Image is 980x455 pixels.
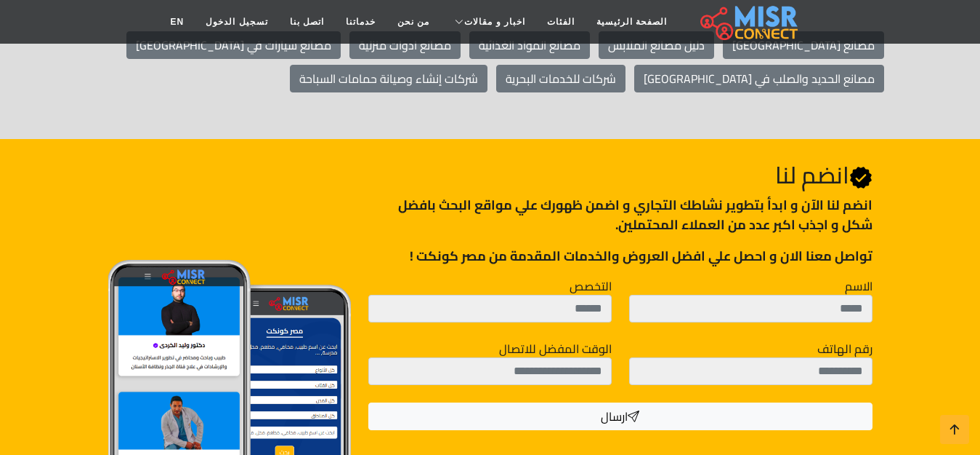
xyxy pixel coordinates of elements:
[700,4,798,40] img: main.misr_connect
[817,340,872,357] label: رقم الهاتف
[368,195,872,234] p: انضم لنا اﻵن و ابدأ بتطوير نشاطك التجاري و اضمن ظهورك علي مواقع البحث بافضل شكل و اجذب اكبر عدد م...
[634,65,884,92] a: مصانع الحديد والصلب في [GEOGRAPHIC_DATA]
[536,8,586,36] a: الفئات
[368,161,872,189] h2: انضم لنا
[849,166,872,189] svg: Verified account
[279,8,335,36] a: اتصل بنا
[496,65,625,92] a: شركات للخدمات البحرية
[160,8,195,36] a: EN
[368,246,872,266] p: تواصل معنا الان و احصل علي افضل العروض والخدمات المقدمة من مصر كونكت !
[126,31,341,59] a: مصانع سيارات في [GEOGRAPHIC_DATA]
[368,403,872,430] button: ارسال
[570,277,612,295] label: التخصص
[386,8,440,36] a: من نحن
[195,8,278,36] a: تسجيل الدخول
[440,8,536,36] a: اخبار و مقالات
[290,65,487,92] a: شركات إنشاء وصيانة حمامات السباحة
[845,277,872,295] label: الاسم
[464,15,525,28] span: اخبار و مقالات
[499,340,612,357] label: الوقت المفضل للاتصال
[335,8,386,36] a: خدماتنا
[586,8,678,36] a: الصفحة الرئيسية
